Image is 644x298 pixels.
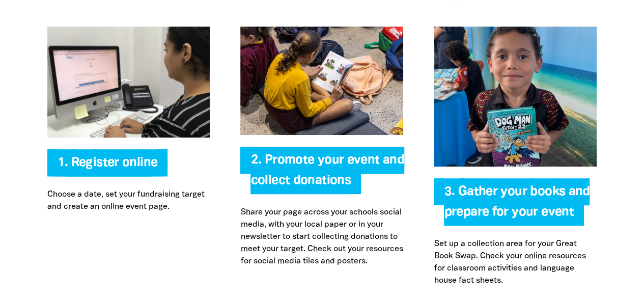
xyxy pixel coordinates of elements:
p: Set up a collection area for your Great Book Swap. Check your online resources for classroom acti... [434,238,597,287]
img: Promote your event and collect donations [240,26,403,135]
p: Share your page across your schools social media, with your local paper or in your newsletter to ... [240,206,403,267]
span: 3. Gather your books and prepare for your event [444,186,590,226]
img: Gather your books and prepare for your event [434,26,597,167]
span: 2. Promote your event and collect donations [250,154,404,194]
a: 1. Register online [58,157,158,169]
p: Choose a date, set your fundraising target and create an online event page. [47,188,210,213]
